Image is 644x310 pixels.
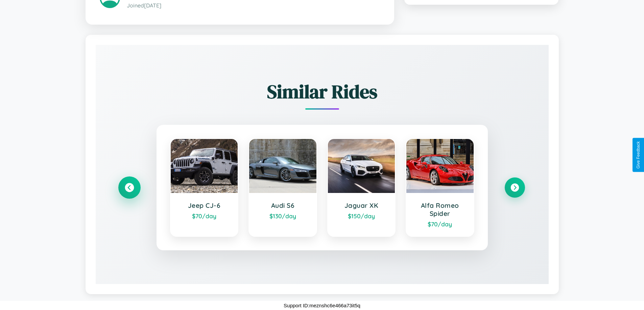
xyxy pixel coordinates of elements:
[177,212,231,220] div: $ 70 /day
[335,212,388,220] div: $ 150 /day
[177,201,231,209] h3: Jeep CJ-6
[256,212,310,220] div: $ 130 /day
[327,138,396,237] a: Jaguar XK$150/day
[335,201,388,209] h3: Jaguar XK
[256,201,310,209] h3: Audi S6
[248,138,317,237] a: Audi S6$130/day
[119,79,525,105] h2: Similar Rides
[406,138,474,237] a: Alfa Romeo Spider$70/day
[413,220,467,228] div: $ 70 /day
[170,138,239,237] a: Jeep CJ-6$70/day
[127,1,380,10] p: Joined [DATE]
[413,201,467,218] h3: Alfa Romeo Spider
[636,141,641,169] div: Give Feedback
[284,301,360,310] p: Support ID: meznshc6e466a73it5q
